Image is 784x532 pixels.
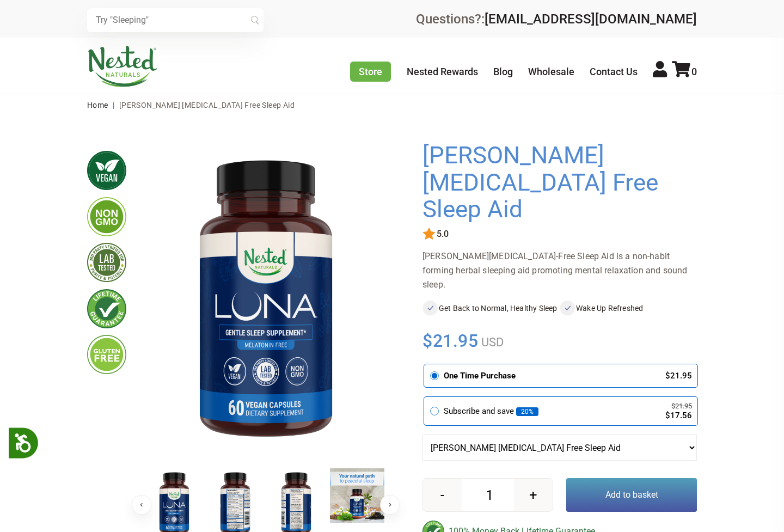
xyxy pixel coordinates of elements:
a: Home [87,101,108,109]
span: [PERSON_NAME] [MEDICAL_DATA] Free Sleep Aid [119,101,295,109]
img: glutenfree [87,335,126,374]
img: gmofree [87,197,126,236]
span: 5.0 [436,229,449,239]
button: Add to basket [566,478,697,512]
img: vegan [87,151,126,190]
img: LUNA Melatonin Free Sleep Aid [144,142,388,459]
div: [PERSON_NAME][MEDICAL_DATA]-Free Sleep Aid is a non-habit forming herbal sleeping aid promoting m... [422,249,697,292]
li: Wake Up Refreshed [560,301,697,316]
a: 0 [672,66,697,77]
span: USD [479,335,504,349]
a: [EMAIL_ADDRESS][DOMAIN_NAME] [485,11,697,27]
img: Nested Naturals [87,46,158,87]
button: + [514,479,553,511]
a: Contact Us [590,66,638,77]
li: Get Back to Normal, Healthy Sleep [422,301,560,316]
button: - [423,479,462,511]
button: Previous [132,495,151,515]
span: 0 [691,66,697,77]
button: Next [380,495,400,515]
a: Wholesale [528,66,574,77]
img: lifetimeguarantee [87,289,126,328]
span: $21.95 [422,329,479,353]
a: Store [350,62,391,82]
a: Nested Rewards [407,66,478,77]
h1: [PERSON_NAME] [MEDICAL_DATA] Free Sleep Aid [422,142,691,223]
span: | [110,101,117,109]
a: Blog [493,66,513,77]
img: LUNA Melatonin Free Sleep Aid [330,468,384,523]
div: Questions?: [416,13,697,26]
input: Try "Sleeping" [87,8,264,32]
img: star.svg [422,228,436,241]
nav: breadcrumbs [87,94,697,116]
img: thirdpartytested [87,243,126,282]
